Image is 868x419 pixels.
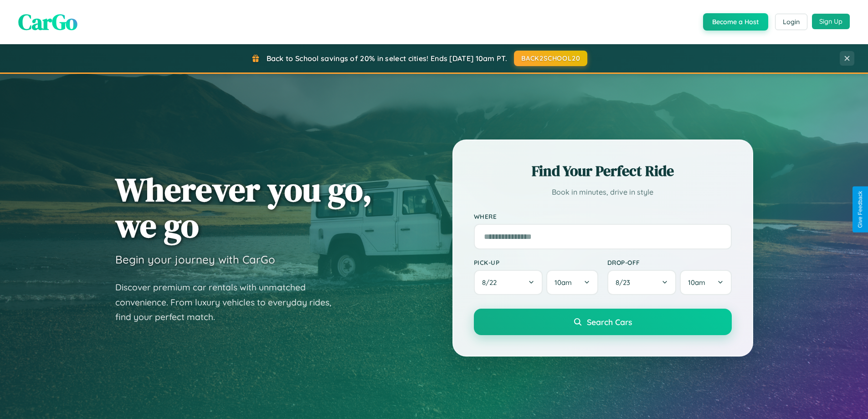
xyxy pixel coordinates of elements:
button: 8/22 [474,270,543,295]
label: Drop-off [607,259,732,266]
span: 10am [555,278,572,287]
button: Become a Host [703,13,768,31]
div: Give Feedback [857,191,863,228]
button: 8/23 [607,270,677,295]
span: 10am [688,278,705,287]
span: 8 / 22 [482,278,501,287]
button: Sign Up [812,14,850,29]
button: BACK2SCHOOL20 [514,51,587,66]
button: 10am [546,270,598,295]
label: Pick-up [474,259,598,266]
span: 8 / 23 [616,278,635,287]
button: Login [775,14,807,30]
button: Search Cars [474,309,732,335]
h1: Wherever you go, we go [115,171,372,243]
label: Where [474,212,732,220]
span: Back to School savings of 20% in select cities! Ends [DATE] 10am PT. [267,54,507,63]
span: CarGo [18,7,77,37]
button: 10am [680,270,731,295]
span: Search Cars [587,317,632,327]
p: Book in minutes, drive in style [474,186,732,199]
p: Discover premium car rentals with unmatched convenience. From luxury vehicles to everyday rides, ... [115,280,343,325]
h3: Begin your journey with CarGo [115,253,275,266]
h2: Find Your Perfect Ride [474,161,732,181]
